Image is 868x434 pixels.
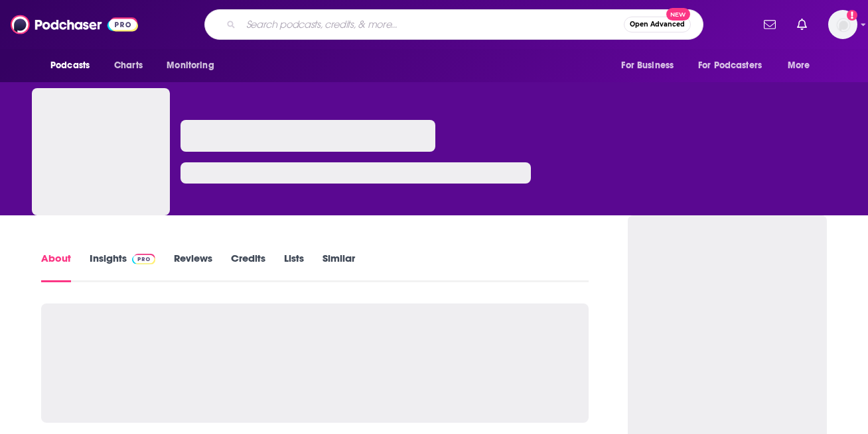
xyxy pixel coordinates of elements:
span: New [666,8,690,21]
button: open menu [157,53,231,78]
a: Similar [323,252,355,282]
a: Lists [284,252,304,282]
input: Search podcasts, credits, & more... [241,14,624,35]
button: open menu [41,53,107,78]
button: Show profile menu [828,10,857,39]
a: Charts [106,53,151,78]
a: Show notifications dropdown [792,13,812,36]
span: For Business [621,56,674,75]
a: Reviews [174,252,212,282]
a: InsightsPodchaser Pro [90,252,155,282]
span: Podcasts [50,56,90,75]
button: open menu [689,53,781,78]
span: Open Advanced [630,21,685,28]
span: Charts [114,56,143,75]
img: Podchaser Pro [132,254,155,264]
button: open menu [612,53,690,78]
svg: Add a profile image [847,10,857,21]
span: More [788,56,810,75]
img: User Profile [828,10,857,39]
img: Podchaser - Follow, Share and Rate Podcasts [11,12,138,37]
a: Credits [231,252,265,282]
a: About [41,252,71,282]
span: Monitoring [167,56,214,75]
div: Search podcasts, credits, & more... [204,9,703,40]
button: open menu [778,53,827,78]
button: Open AdvancedNew [624,17,691,32]
span: Logged in as sophiak [828,10,857,39]
a: Show notifications dropdown [759,13,781,36]
span: For Podcasters [698,56,762,75]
